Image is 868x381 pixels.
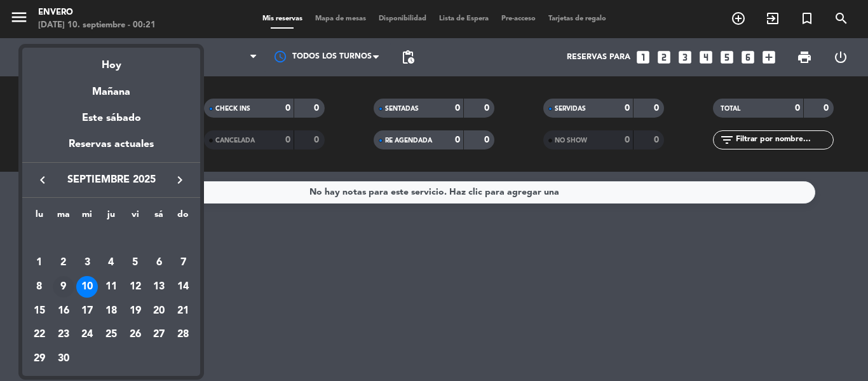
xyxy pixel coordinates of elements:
[172,276,194,298] div: 14
[29,348,50,370] div: 29
[123,275,147,299] td: 12 de septiembre de 2025
[123,299,147,323] td: 19 de septiembre de 2025
[27,347,51,371] td: 29 de septiembre de 2025
[172,300,194,322] div: 21
[27,251,51,275] td: 1 de septiembre de 2025
[100,300,122,322] div: 18
[76,324,98,346] div: 24
[53,252,74,274] div: 2
[147,323,172,347] td: 27 de septiembre de 2025
[51,323,76,347] td: 23 de septiembre de 2025
[100,324,122,346] div: 25
[51,299,76,323] td: 16 de septiembre de 2025
[27,275,51,299] td: 8 de septiembre de 2025
[171,299,195,323] td: 21 de septiembre de 2025
[51,207,76,227] th: martes
[99,299,123,323] td: 18 de septiembre de 2025
[22,100,200,136] div: Este sábado
[75,299,99,323] td: 17 de septiembre de 2025
[51,347,76,371] td: 30 de septiembre de 2025
[53,300,74,322] div: 16
[148,324,170,346] div: 27
[147,275,172,299] td: 13 de septiembre de 2025
[171,251,195,275] td: 7 de septiembre de 2025
[168,172,191,188] button: keyboard_arrow_right
[123,207,147,227] th: viernes
[125,300,146,322] div: 19
[147,207,172,227] th: sábado
[172,172,187,188] i: keyboard_arrow_right
[53,348,74,370] div: 30
[53,276,74,298] div: 9
[27,299,51,323] td: 15 de septiembre de 2025
[35,172,50,188] i: keyboard_arrow_left
[53,324,74,346] div: 23
[148,252,170,274] div: 6
[99,251,123,275] td: 4 de septiembre de 2025
[29,324,50,346] div: 22
[125,276,146,298] div: 12
[147,251,172,275] td: 6 de septiembre de 2025
[100,276,122,298] div: 11
[123,323,147,347] td: 26 de septiembre de 2025
[76,276,98,298] div: 10
[51,251,76,275] td: 2 de septiembre de 2025
[148,300,170,322] div: 20
[27,323,51,347] td: 22 de septiembre de 2025
[22,74,200,100] div: Mañana
[22,48,200,74] div: Hoy
[54,172,168,188] span: septiembre 2025
[75,275,99,299] td: 10 de septiembre de 2025
[99,323,123,347] td: 25 de septiembre de 2025
[99,275,123,299] td: 11 de septiembre de 2025
[75,251,99,275] td: 3 de septiembre de 2025
[76,300,98,322] div: 17
[22,136,200,162] div: Reservas actuales
[100,252,122,274] div: 4
[99,207,123,227] th: jueves
[75,323,99,347] td: 24 de septiembre de 2025
[171,207,195,227] th: domingo
[171,323,195,347] td: 28 de septiembre de 2025
[148,276,170,298] div: 13
[29,252,50,274] div: 1
[172,252,194,274] div: 7
[171,275,195,299] td: 14 de septiembre de 2025
[29,300,50,322] div: 15
[27,227,195,251] td: SEP.
[27,207,51,227] th: lunes
[31,172,54,188] button: keyboard_arrow_left
[147,299,172,323] td: 20 de septiembre de 2025
[123,251,147,275] td: 5 de septiembre de 2025
[76,252,98,274] div: 3
[125,252,146,274] div: 5
[172,324,194,346] div: 28
[75,207,99,227] th: miércoles
[51,275,76,299] td: 9 de septiembre de 2025
[125,324,146,346] div: 26
[29,276,50,298] div: 8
